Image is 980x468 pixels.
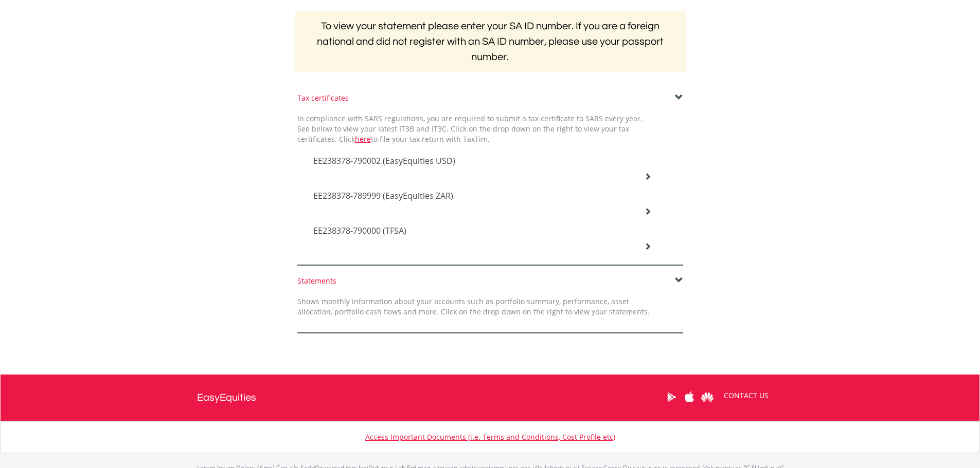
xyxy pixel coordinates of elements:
div: Tax certificates [297,93,683,103]
a: Huawei [699,381,717,413]
div: Statements [297,276,683,286]
a: Access Important Documents (i.e. Terms and Conditions, Cost Profile etc) [365,432,615,442]
span: In compliance with SARS regulations, you are required to submit a tax certificate to SARS every y... [297,114,643,144]
a: Google Play [663,381,681,413]
div: Shows monthly information about your accounts such as portfolio summary, performance, asset alloc... [290,296,657,317]
a: EasyEquities [197,375,256,421]
h2: To view your statement please enter your SA ID number. If you are a foreign national and did not ... [295,11,686,72]
span: EE238378-789999 (EasyEquities ZAR) [313,190,453,201]
span: EE238378-790000 (TFSA) [313,225,406,236]
span: Click to file your tax return with TaxTim. [339,134,490,144]
a: Apple [681,381,699,413]
span: EE238378-790002 (EasyEquities USD) [313,155,455,166]
a: here [355,134,371,144]
a: CONTACT US [717,381,776,410]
